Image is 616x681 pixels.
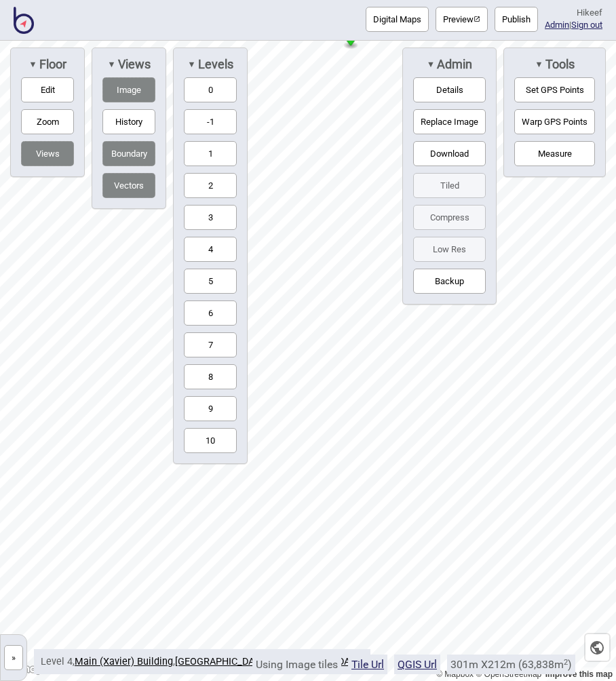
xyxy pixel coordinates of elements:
[1,649,26,663] a: »
[495,7,538,32] button: Publish
[102,109,155,134] button: History
[184,237,237,262] button: 4
[413,173,486,198] button: Tiled
[37,57,66,72] span: Floor
[366,7,429,32] button: Digital Maps
[413,205,486,230] button: Compress
[116,57,151,72] span: Views
[184,109,237,134] button: -1
[102,77,155,102] button: Image
[21,141,74,166] button: Views
[184,396,237,421] button: 9
[184,141,237,166] button: 1
[102,173,155,198] button: Vectors
[413,237,486,262] button: Low Res
[196,57,233,72] span: Levels
[514,77,595,102] button: Set GPS Points
[184,269,237,294] button: 5
[351,658,384,671] button: Tile Url
[75,656,173,667] a: Main (Xavier) Building
[184,205,237,230] button: 3
[545,669,613,679] a: Map feedback
[175,656,364,667] a: [GEOGRAPHIC_DATA] [GEOGRAPHIC_DATA]
[4,661,64,677] a: Mapbox logo
[184,428,237,453] button: 10
[14,7,34,34] img: BindiMaps CMS
[21,109,74,134] button: Zoom
[28,59,37,69] span: ▼
[398,658,437,671] button: QGIS Url
[184,77,237,102] button: 0
[184,332,237,357] button: 7
[4,645,23,670] button: »
[571,20,602,30] button: Sign out
[545,7,602,19] div: Hi keef
[413,141,486,166] button: Download
[21,77,74,102] button: Edit
[184,300,237,326] button: 6
[184,173,237,198] button: 2
[476,669,541,679] a: OpenStreetMap
[427,59,435,69] span: ▼
[413,109,486,134] button: Replace Image
[187,59,195,69] span: ▼
[413,77,486,102] button: Details
[102,141,155,166] button: Boundary
[435,57,472,72] span: Admin
[545,20,571,30] span: |
[436,7,488,32] button: Preview
[545,20,569,30] a: Admin
[436,7,488,32] a: Previewpreview
[514,109,595,134] button: Warp GPS Points
[184,364,237,389] button: 8
[514,141,595,166] button: Measure
[543,57,575,72] span: Tools
[474,16,480,22] img: preview
[75,656,175,667] span: ,
[107,59,115,69] span: ▼
[535,59,543,69] span: ▼
[413,269,486,294] button: Backup
[436,669,474,679] a: Mapbox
